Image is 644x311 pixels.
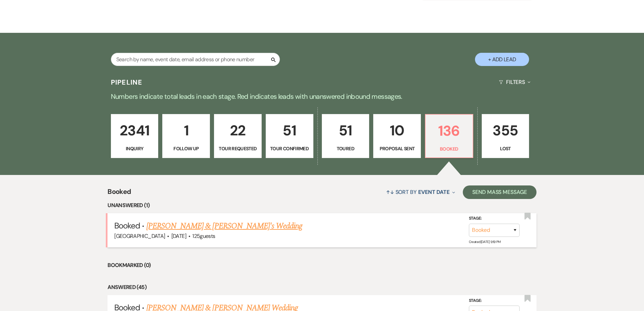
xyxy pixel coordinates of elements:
a: 10Proposal Sent [373,114,421,158]
li: Answered (45) [108,283,536,292]
p: 136 [430,119,469,142]
a: 1Follow Up [162,114,210,158]
a: 136Booked [425,114,473,158]
li: Bookmarked (0) [108,261,536,270]
button: Send Mass Message [463,185,536,199]
p: 22 [218,119,257,142]
a: 355Lost [482,114,529,158]
p: 2341 [115,119,154,142]
button: Sort By Event Date [383,183,458,201]
span: Booked [114,220,140,231]
p: 10 [378,119,416,142]
p: Proposal Sent [378,145,416,152]
span: ↑↓ [386,188,394,196]
p: Numbers indicate total leads in each stage. Red indicates leads with unanswered inbound messages. [79,91,566,102]
span: [GEOGRAPHIC_DATA] [114,232,165,240]
span: Created: [DATE] 9:19 PM [469,240,501,244]
p: Lost [486,145,525,152]
li: Unanswered (1) [108,201,536,210]
span: Event Date [418,188,450,196]
a: 2341Inquiry [111,114,159,158]
a: 51Toured [322,114,369,158]
span: Booked [108,186,131,201]
h3: Pipeline [111,77,143,87]
a: 51Tour Confirmed [266,114,313,158]
p: Booked [430,145,469,153]
a: 22Tour Requested [214,114,262,158]
input: Search by name, event date, email address or phone number [111,53,280,66]
p: Follow Up [167,145,206,152]
button: Filters [496,73,533,91]
p: Inquiry [115,145,154,152]
p: 355 [486,119,525,142]
p: 51 [270,119,309,142]
label: Stage: [469,297,520,305]
a: [PERSON_NAME] & [PERSON_NAME]'s Wedding [146,220,303,232]
p: 1 [167,119,206,142]
p: 51 [326,119,365,142]
span: 125 guests [192,232,215,240]
p: Toured [326,145,365,152]
label: Stage: [469,215,520,222]
span: [DATE] [171,232,186,240]
button: + Add Lead [475,53,529,66]
p: Tour Requested [218,145,257,152]
p: Tour Confirmed [270,145,309,152]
